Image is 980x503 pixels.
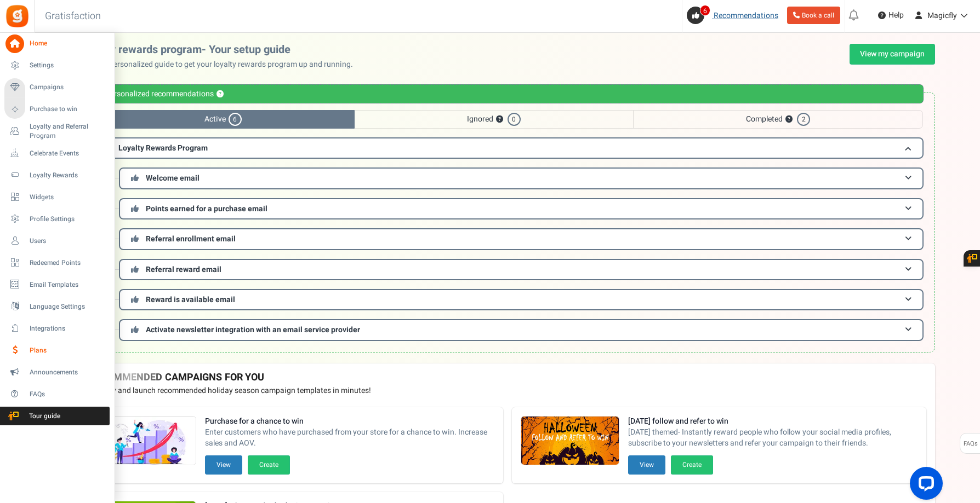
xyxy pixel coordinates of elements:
a: Users [4,232,110,250]
img: Recommended Campaigns [98,417,196,466]
button: Create [248,455,290,475]
span: Users [30,236,106,246]
a: Purchase to win [4,100,110,119]
span: Enter customers who have purchased from your store for a chance to win. Increase sales and AOV. [205,427,494,449]
span: Loyalty Rewards [30,171,106,180]
span: 6 [700,5,710,16]
h3: Gratisfaction [33,5,113,27]
a: Integrations [4,319,110,338]
strong: [DATE] follow and refer to win [628,416,918,427]
a: 6 Recommendations [687,7,783,24]
img: Recommended Campaigns [521,417,619,466]
span: Points earned for a purchase email [146,203,267,215]
a: Redeemed Points [4,253,110,272]
span: Announcements [30,368,106,377]
span: Purchase to win [30,105,106,114]
a: Help [874,7,908,24]
img: Gratisfaction [5,4,30,28]
span: Referral reward email [146,264,221,275]
a: Plans [4,341,110,360]
p: Preview and launch recommended holiday season campaign templates in minutes! [89,385,926,396]
a: Announcements [4,363,110,381]
a: Celebrate Events [4,144,110,163]
span: 0 [508,113,521,126]
span: Ignored [355,110,633,129]
span: Email Templates [30,280,106,290]
h4: RECOMMENDED CAMPAIGNS FOR YOU [89,372,926,383]
button: View [628,455,665,475]
span: Home [30,39,106,48]
span: Completed [633,110,923,129]
span: Plans [30,346,106,355]
span: 6 [229,113,242,126]
span: FAQs [963,433,978,454]
a: Widgets [4,188,110,206]
span: 2 [797,113,810,126]
span: Language Settings [30,302,106,311]
span: Recommendations [714,10,778,21]
button: Create [671,455,713,475]
button: ? [785,116,793,123]
a: Loyalty Rewards [4,166,110,184]
a: FAQs [4,385,110,403]
a: Loyalty and Referral Program [4,122,110,141]
span: FAQs [30,390,106,399]
a: Home [4,34,110,53]
span: Referral enrollment email [146,233,236,245]
button: ? [216,91,224,98]
a: Book a call [787,7,840,24]
span: Help [886,10,904,21]
p: Use this personalized guide to get your loyalty rewards program up and running. [80,59,362,70]
span: [DATE] themed- Instantly reward people who follow your social media profiles, subscribe to your n... [628,427,918,449]
h2: Loyalty rewards program- Your setup guide [80,44,362,56]
span: Loyalty and Referral Program [30,122,110,141]
span: Campaigns [30,83,106,92]
a: View my campaign [850,44,935,65]
span: Loyalty Rewards Program [118,142,208,154]
a: Language Settings [4,297,110,316]
a: Campaigns [4,78,110,97]
span: Celebrate Events [30,149,106,158]
button: ? [496,116,503,123]
span: Welcome email [146,172,200,184]
span: Profile Settings [30,215,106,224]
span: Tour guide [5,412,82,421]
span: Widgets [30,193,106,202]
a: Email Templates [4,275,110,294]
span: Active [92,110,355,129]
span: Reward is available email [146,294,235,305]
strong: Purchase for a chance to win [205,416,494,427]
span: Magicfly [927,10,957,21]
button: View [205,455,242,475]
span: Redeemed Points [30,258,106,268]
span: Activate newsletter integration with an email service provider [146,324,360,336]
a: Settings [4,56,110,75]
span: Integrations [30,324,106,333]
a: Profile Settings [4,210,110,228]
div: Personalized recommendations [92,84,924,103]
span: Settings [30,61,106,70]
